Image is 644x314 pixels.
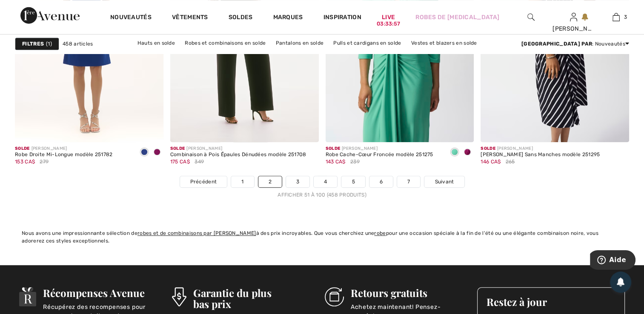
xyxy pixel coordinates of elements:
[287,49,375,60] a: Vêtements d'extérieur en solde
[448,146,461,160] div: Garden green
[377,20,400,28] div: 03:33:57
[481,146,495,151] span: Solde
[15,176,629,199] nav: Page navigation
[172,287,186,306] img: Garantie du plus bas prix
[461,146,474,160] div: Purple orchid
[193,287,300,309] h3: Garantie du plus bas prix
[15,152,113,158] div: Robe Droite Mi-Longue modèle 251782
[341,176,365,187] a: 5
[151,146,163,160] div: Purple orchid
[481,152,600,158] div: [PERSON_NAME] Sans Manches modèle 251295
[180,37,270,49] a: Robes et combinaisons en solde
[190,178,217,186] span: Précédent
[369,176,393,187] a: 6
[326,146,433,152] div: [PERSON_NAME]
[46,40,52,48] span: 1
[329,37,405,49] a: Pulls et cardigans en solde
[570,12,577,22] img: Mes infos
[22,40,44,48] strong: Filtres
[170,159,190,165] span: 175 CA$
[325,287,344,306] img: Retours gratuits
[595,12,637,22] a: 3
[273,14,303,23] a: Marques
[272,37,328,49] a: Pantalons en solde
[326,146,341,151] span: Solde
[314,176,337,187] a: 4
[570,13,577,21] a: Se connecter
[133,37,179,49] a: Hauts en solde
[424,176,464,187] a: Suivant
[521,40,629,48] div: : Nouveautés
[286,176,309,187] a: 3
[229,14,253,23] a: Soldes
[170,146,185,151] span: Solde
[138,146,151,160] div: Royal Sapphire 163
[15,146,30,151] span: Solde
[435,178,454,186] span: Suivant
[552,24,594,33] div: [PERSON_NAME]
[350,158,360,166] span: 239
[180,176,227,187] a: Précédent
[506,158,515,166] span: 265
[527,12,535,22] img: recherche
[15,146,113,152] div: [PERSON_NAME]
[326,152,433,158] div: Robe Cache-Cœur Froncée modèle 251275
[15,191,629,199] div: Afficher 51 à 100 (458 produits)
[486,296,615,307] h3: Restez à jour
[258,176,282,187] a: 2
[40,158,49,166] span: 279
[239,49,286,60] a: Jupes en solde
[172,14,208,23] a: Vêtements
[15,159,35,165] span: 153 CA$
[110,14,152,23] a: Nouveautés
[63,40,93,48] span: 458 articles
[170,146,306,152] div: [PERSON_NAME]
[415,13,499,22] a: Robes de [MEDICAL_DATA]
[323,14,361,23] span: Inspiration
[22,229,622,245] div: Nous avons une impressionnante sélection de à des prix incroyables. Que vous cherchiez une pour u...
[407,37,481,49] a: Vestes et blazers en solde
[170,152,306,158] div: Combinaison à Pois Épaules Dénudées modèle 251708
[326,159,346,165] span: 143 CA$
[374,230,386,236] a: robe
[521,41,592,47] strong: [GEOGRAPHIC_DATA] par
[195,158,204,166] span: 349
[481,146,600,152] div: [PERSON_NAME]
[613,12,620,22] img: Mon panier
[590,250,635,271] iframe: Ouvre un widget dans lequel vous pouvez trouver plus d’informations
[43,287,147,298] h3: Récompenses Avenue
[481,159,501,165] span: 146 CA$
[397,176,420,187] a: 7
[624,13,627,21] span: 3
[19,287,36,306] img: Récompenses Avenue
[351,287,452,298] h3: Retours gratuits
[231,176,254,187] a: 1
[20,7,80,24] img: 1ère Avenue
[137,230,256,236] a: robes et de combinaisons par [PERSON_NAME]
[382,13,395,22] a: Live03:33:57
